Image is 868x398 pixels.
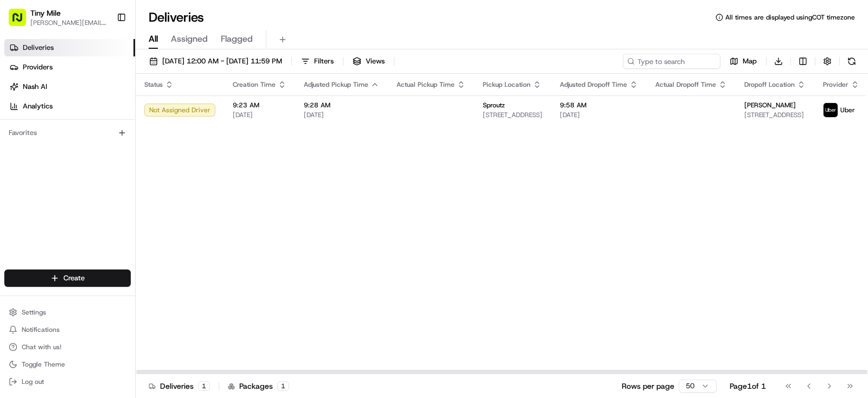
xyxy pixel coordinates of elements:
[22,360,65,369] span: Toggle Theme
[560,101,638,110] span: 9:58 AM
[844,54,859,69] button: Refresh
[560,111,638,119] span: [DATE]
[483,80,531,89] span: Pickup Location
[4,305,131,320] button: Settings
[4,39,135,56] a: Deliveries
[22,308,46,317] span: Settings
[228,381,289,391] div: Packages
[4,374,131,389] button: Log out
[4,124,131,142] div: Favorites
[560,80,627,89] span: Adjusted Dropoff Time
[221,33,253,46] span: Flagged
[277,381,289,391] div: 1
[30,8,61,18] button: Tiny Mile
[744,111,806,119] span: [STREET_ADDRESS]
[171,33,208,46] span: Assigned
[149,9,204,26] h1: Deliveries
[4,98,135,115] a: Analytics
[744,80,795,89] span: Dropoff Location
[233,111,286,119] span: [DATE]
[655,80,716,89] span: Actual Dropoff Time
[23,101,53,111] span: Analytics
[4,322,131,337] button: Notifications
[348,54,390,69] button: Views
[623,54,720,69] input: Type to search
[149,381,210,391] div: Deliveries
[30,18,108,27] button: [PERSON_NAME][EMAIL_ADDRESS]
[725,13,855,22] span: All times are displayed using COT timezone
[304,101,379,110] span: 9:28 AM
[483,101,505,110] span: Sproutz
[730,381,766,391] div: Page 1 of 1
[4,357,131,372] button: Toggle Theme
[233,101,286,110] span: 9:23 AM
[397,80,455,89] span: Actual Pickup Time
[63,273,85,283] span: Create
[4,59,135,76] a: Providers
[144,54,287,69] button: [DATE] 12:00 AM - [DATE] 11:59 PM
[622,381,674,391] p: Rows per page
[314,56,334,66] span: Filters
[23,62,53,72] span: Providers
[840,106,855,114] span: Uber
[162,56,282,66] span: [DATE] 12:00 AM - [DATE] 11:59 PM
[366,56,385,66] span: Views
[823,80,848,89] span: Provider
[233,80,276,89] span: Creation Time
[743,56,757,66] span: Map
[22,377,44,386] span: Log out
[4,269,131,287] button: Create
[304,80,368,89] span: Adjusted Pickup Time
[149,33,158,46] span: All
[198,381,210,391] div: 1
[4,78,135,95] a: Nash AI
[483,111,542,119] span: [STREET_ADDRESS]
[23,43,54,53] span: Deliveries
[144,80,163,89] span: Status
[23,82,47,92] span: Nash AI
[744,101,796,110] span: [PERSON_NAME]
[824,103,838,117] img: uber-new-logo.jpeg
[725,54,762,69] button: Map
[22,343,61,351] span: Chat with us!
[304,111,379,119] span: [DATE]
[22,325,60,334] span: Notifications
[4,339,131,355] button: Chat with us!
[4,4,112,30] button: Tiny Mile[PERSON_NAME][EMAIL_ADDRESS]
[296,54,339,69] button: Filters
